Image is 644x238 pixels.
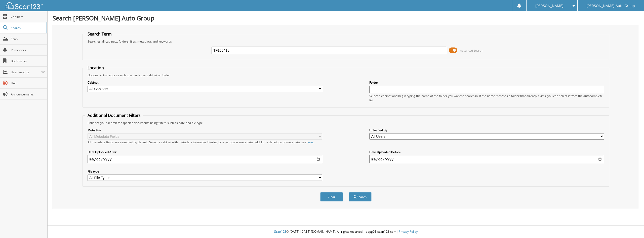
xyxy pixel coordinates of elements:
[369,94,604,102] div: Select a cabinet and begin typing the name of the folder you want to search in. If the name match...
[369,155,604,163] input: end
[11,37,45,41] span: Scan
[88,128,322,132] label: Metadata
[306,140,313,144] a: here
[85,65,106,71] legend: Location
[619,214,644,238] iframe: Chat Widget
[11,15,45,19] span: Cabinets
[399,229,418,234] a: Privacy Policy
[11,70,41,74] span: User Reports
[586,4,635,7] span: [PERSON_NAME] Auto Group
[88,80,322,85] label: Cabinet
[53,14,639,22] h1: Search [PERSON_NAME] Auto Group
[349,192,372,201] button: Search
[85,121,607,125] div: Enhance your search for specific documents using filters such as date and file type.
[11,59,45,63] span: Bookmarks
[11,26,44,30] span: Search
[88,150,322,154] label: Date Uploaded After
[11,81,45,85] span: Help
[85,73,607,77] div: Optionally limit your search to a particular cabinet or folder
[274,229,286,234] span: Scan123
[320,192,343,201] button: Clear
[88,169,322,174] label: File type
[369,80,604,85] label: Folder
[5,2,43,9] img: scan123-logo-white.svg
[460,49,482,52] span: Advanced Search
[11,48,45,52] span: Reminders
[85,39,607,44] div: Searches all cabinets, folders, files, metadata, and keywords
[85,31,114,37] legend: Search Term
[85,113,143,118] legend: Additional Document Filters
[535,4,563,7] span: [PERSON_NAME]
[48,226,644,238] div: © [DATE]-[DATE] [DOMAIN_NAME]. All rights reserved | appg01-scan123-com |
[369,128,604,132] label: Uploaded By
[88,155,322,163] input: start
[11,92,45,96] span: Announcements
[88,140,322,144] div: All metadata fields are searched by default. Select a cabinet with metadata to enable filtering b...
[369,150,604,154] label: Date Uploaded Before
